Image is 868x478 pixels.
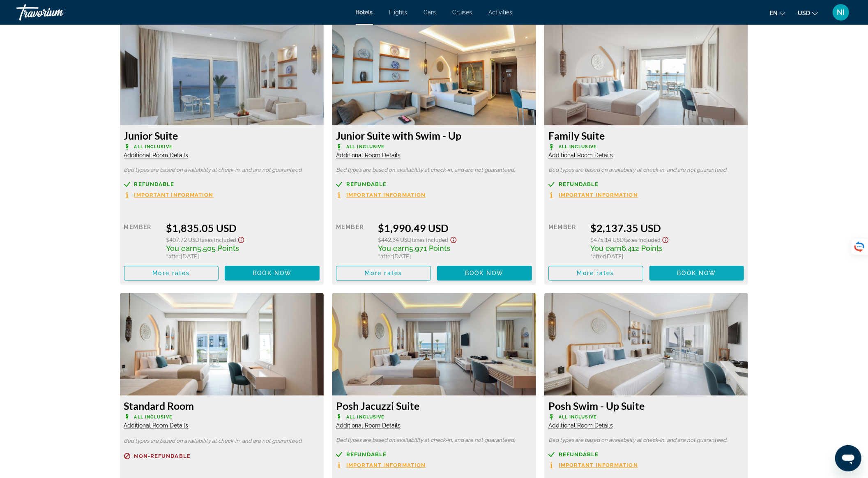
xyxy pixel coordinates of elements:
[16,2,99,23] a: Travorium
[197,244,239,253] span: 5,505 Points
[336,191,426,198] button: Important Information
[336,222,372,260] div: Member
[837,8,845,16] span: NI
[548,400,744,412] h3: Posh Swim - Up Suite
[412,236,449,243] span: Taxes included
[378,236,412,243] span: $442.34 USD
[336,152,401,159] span: Additional Room Details
[590,236,624,243] span: $475.14 USD
[336,266,431,280] button: More rates
[590,222,744,234] div: $2,137.35 USD
[124,222,160,260] div: Member
[489,9,513,16] a: Activities
[166,236,200,243] span: $407.72 USD
[548,462,638,469] button: Important Information
[559,192,638,198] span: Important Information
[346,144,384,149] span: All Inclusive
[365,270,402,276] span: More rates
[332,23,536,125] img: 2d886974-6ae0-4136-a024-579d3df4a9dd.jpeg
[548,222,584,260] div: Member
[677,270,716,276] span: Book now
[225,266,320,280] button: Book now
[336,422,401,429] span: Additional Room Details
[770,7,785,19] button: Change language
[168,253,181,260] span: after
[559,414,597,420] span: All Inclusive
[346,182,387,187] span: Refundable
[381,253,393,260] span: after
[835,445,861,471] iframe: Кнопка для запуску вікна повідомлень
[166,222,320,234] div: $1,835.05 USD
[124,438,320,444] p: Bed types are based on availability at check-in, and are not guaranteed.
[336,437,532,443] p: Bed types are based on availability at check-in, and are not guaranteed.
[389,9,408,16] a: Flights
[548,266,643,280] button: More rates
[593,253,605,260] span: after
[378,244,410,253] span: You earn
[120,23,324,125] img: 6d04b555-6346-4233-8026-6d5a3ed0fdf8.jpeg
[590,253,744,260] div: * [DATE]
[424,9,436,16] a: Cars
[649,266,744,280] button: Book now
[336,167,532,173] p: Bed types are based on availability at check-in, and are not guaranteed.
[236,234,246,244] button: Show Taxes and Fees disclaimer
[544,23,748,125] img: b1a2b3b8-64a0-4a3e-b439-48424052858e.jpeg
[124,400,320,412] h3: Standard Room
[453,9,472,16] a: Cruises
[346,452,387,457] span: Refundable
[346,192,426,198] span: Important Information
[346,462,426,468] span: Important Information
[548,129,744,142] h3: Family Suite
[134,414,173,420] span: All Inclusive
[548,437,744,443] p: Bed types are based on availability at check-in, and are not guaranteed.
[336,451,532,457] a: Refundable
[356,9,373,16] a: Hotels
[120,293,324,395] img: 3449034e-0f32-4ec1-bf28-d0fcd882832b.jpeg
[166,253,320,260] div: * [DATE]
[336,181,532,187] a: Refundable
[548,422,613,429] span: Additional Room Details
[336,462,426,469] button: Important Information
[134,182,175,187] span: Refundable
[378,253,532,260] div: * [DATE]
[661,234,670,244] button: Show Taxes and Fees disclaimer
[200,236,236,243] span: Taxes included
[548,152,613,159] span: Additional Room Details
[410,244,451,253] span: 5,971 Points
[548,451,744,457] a: Refundable
[336,129,532,142] h3: Junior Suite with Swim - Up
[124,152,189,159] span: Additional Room Details
[559,452,599,457] span: Refundable
[798,7,818,19] button: Change currency
[544,293,748,395] img: 5dc14645-5b72-48cc-a125-3d8d628f192e.jpeg
[152,270,190,276] span: More rates
[134,192,214,198] span: Important Information
[166,244,197,253] span: You earn
[559,182,599,187] span: Refundable
[124,422,189,429] span: Additional Room Details
[577,270,615,276] span: More rates
[253,270,292,276] span: Book now
[378,222,532,234] div: $1,990.49 USD
[437,266,532,280] button: Book now
[548,167,744,173] p: Bed types are based on availability at check-in, and are not guaranteed.
[830,4,852,21] button: User Menu
[798,10,810,16] span: USD
[124,191,214,198] button: Important Information
[336,400,532,412] h3: Posh Jacuzzi Suite
[465,270,504,276] span: Book now
[134,144,173,149] span: All Inclusive
[559,462,638,468] span: Important Information
[622,244,663,253] span: 6,412 Points
[770,10,778,16] span: en
[124,181,320,187] a: Refundable
[559,144,597,149] span: All Inclusive
[346,414,384,420] span: All Inclusive
[590,244,622,253] span: You earn
[548,181,744,187] a: Refundable
[548,191,638,198] button: Important Information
